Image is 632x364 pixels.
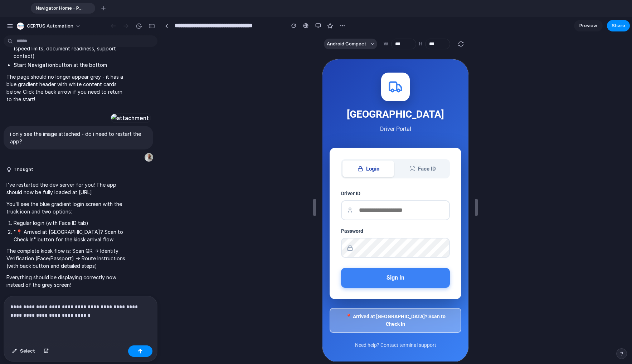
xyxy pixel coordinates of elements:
[20,348,35,355] span: Select
[324,39,377,49] button: Android Compact
[6,274,126,289] p: Everything should be displaying correctly now instead of the grey screen!
[612,22,625,29] span: Share
[14,20,84,32] button: CERTUS Automation
[19,208,127,228] button: Sign In
[14,37,126,60] li: section with safety reminders (speed limits, document readiness, support contact)
[384,40,388,48] label: W
[31,3,95,14] div: Navigator Home - PASS NXT with Icons
[14,219,126,227] li: Regular login (with Face ID tab)
[579,22,597,29] span: Preview
[6,200,126,215] p: You'll see the blue gradient login screen with the truck icon and two options:
[10,130,147,145] p: i only see the image attached - do i need to restart the app?
[7,249,139,274] button: 📍 Arrived at [GEOGRAPHIC_DATA]? Scan to Check In
[33,282,114,290] p: Need help? Contact terminal support
[6,181,126,196] p: I've restarted the dev server for you! The app should now be fully loaded at [URL]
[24,48,122,63] h1: [GEOGRAPHIC_DATA]
[19,131,127,138] label: Driver ID
[6,247,126,270] p: The complete kiosk flow is: Scan QR → Identity Verification (Face/Passport) → Route Instructions ...
[14,61,126,69] li: button at the bottom
[14,62,55,68] strong: Start Navigation
[20,101,72,118] button: Login
[574,20,603,31] a: Preview
[74,101,126,118] button: Face ID
[24,65,122,74] p: Driver Portal
[327,40,366,48] span: Android Compact
[6,73,126,103] p: The page should no longer appear grey - it has a blue gradient header with white content cards be...
[33,5,84,12] span: Navigator Home - PASS NXT with Icons
[19,168,127,176] label: Password
[9,345,39,357] button: Select
[607,20,630,31] button: Share
[419,40,422,48] label: H
[14,228,126,243] li: "📍 Arrived at [GEOGRAPHIC_DATA]? Scan to Check In" button for the kiosk arrival flow
[27,23,73,30] span: CERTUS Automation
